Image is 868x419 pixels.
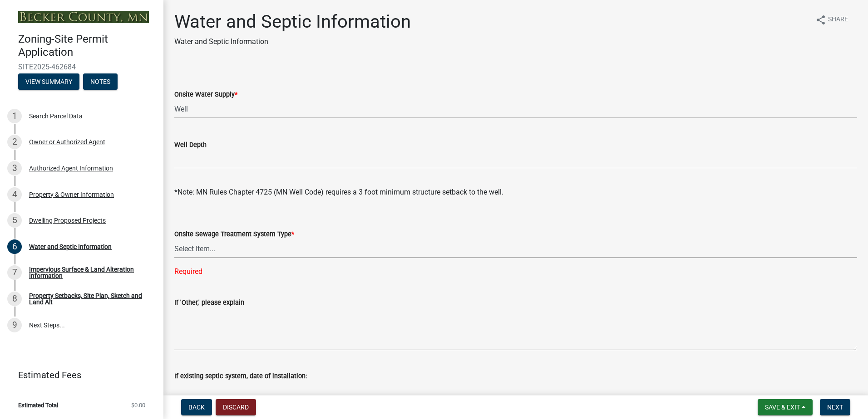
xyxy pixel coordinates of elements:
wm-modal-confirm: Notes [83,78,118,86]
div: Water and Septic Information [29,244,112,250]
img: Becker County, Minnesota [18,11,149,23]
div: 9 [7,318,22,332]
div: 2 [7,135,22,149]
i: share [815,15,826,25]
span: Next [827,404,843,411]
span: Save & Exit [765,404,800,411]
div: 5 [7,213,22,228]
div: Dwelling Proposed Projects [29,217,106,224]
button: shareShare [808,11,855,29]
span: Share [828,15,848,25]
p: Water and Septic Information [174,36,411,47]
label: Onsite Sewage Treatment System Type [174,231,294,238]
div: Owner or Authorized Agent [29,139,105,145]
div: *Note: MN Rules Chapter 4725 (MN Well Code) requires a 3 foot minimum structure setback to the well. [174,187,857,198]
span: SITE2025-462684 [18,63,145,71]
label: Onsite Water Supply [174,92,237,98]
label: Well Depth [174,142,207,148]
button: Back [181,399,212,415]
span: Estimated Total [18,402,58,408]
a: Estimated Fees [7,366,149,384]
label: If 'Other,' please explain [174,300,244,306]
button: Next [820,399,850,415]
div: 7 [7,265,22,280]
span: Back [188,404,205,411]
button: Notes [83,73,118,90]
div: Property Setbacks, Site Plan, Sketch and Land Alt [29,292,149,305]
div: 8 [7,292,22,306]
div: 4 [7,187,22,202]
div: Required [174,266,857,277]
button: Save & Exit [758,399,813,415]
span: $0.00 [131,402,145,408]
div: Impervious Surface & Land Alteration Information [29,266,149,279]
div: 1 [7,109,22,123]
label: If existing septic system, date of installation: [174,373,307,380]
h1: Water and Septic Information [174,11,411,33]
wm-modal-confirm: Summary [18,78,79,86]
button: View Summary [18,73,79,90]
div: 3 [7,161,22,175]
div: 6 [7,239,22,254]
div: Property & Owner Information [29,191,114,198]
div: Search Parcel Data [29,113,83,119]
div: Authorized Agent Information [29,165,113,171]
h4: Zoning-Site Permit Application [18,33,156,59]
button: Discard [216,399,256,415]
